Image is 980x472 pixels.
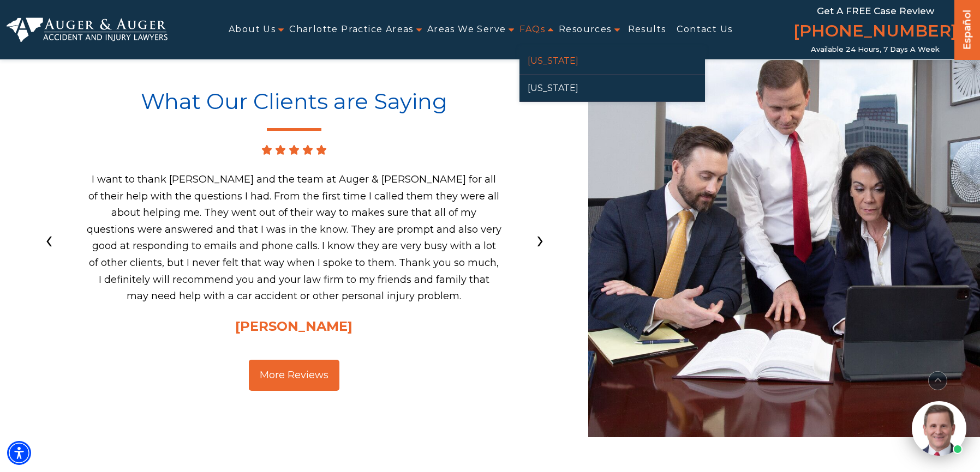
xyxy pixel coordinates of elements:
[559,17,612,42] a: Resources
[536,227,544,252] span: Next
[7,17,168,42] img: Auger & Auger Accident and Injury Lawyers Logo
[793,19,957,45] a: [PHONE_NUMBER]
[249,360,339,391] a: More Reviews
[928,371,947,390] button: scroll to up
[45,227,53,252] span: Previous
[519,47,705,74] a: [US_STATE]
[677,17,732,42] a: Contact Us
[588,46,980,437] img: Auger & Auger Office
[87,171,501,305] p: I want to thank [PERSON_NAME] and the team at Auger & [PERSON_NAME] for all of their help with th...
[229,17,276,42] a: About Us
[519,17,545,42] a: FAQs
[519,75,705,101] a: [US_STATE]
[235,318,352,334] span: [PERSON_NAME]
[7,441,31,465] div: Accessibility Menu
[289,17,414,42] a: Charlotte Practice Areas
[427,17,506,42] a: Areas We Serve
[811,45,940,54] span: Available 24 Hours, 7 Days a Week
[260,370,328,380] span: More Reviews
[912,401,966,456] img: Intaker widget Avatar
[628,17,666,42] a: Results
[817,5,934,16] span: Get a FREE Case Review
